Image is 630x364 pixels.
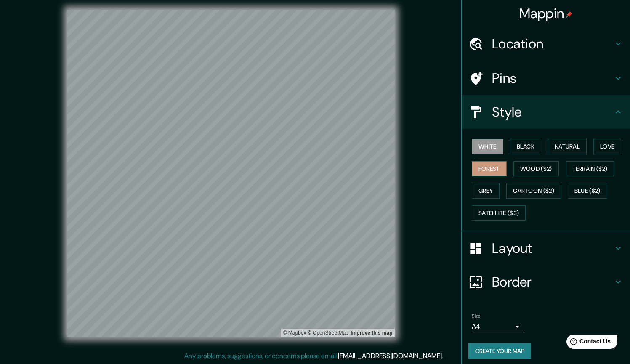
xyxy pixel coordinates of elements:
[555,331,621,355] iframe: Help widget launcher
[519,5,573,22] h4: Mappin
[462,27,630,61] div: Location
[468,343,531,359] button: Create your map
[472,183,500,199] button: Grey
[566,161,614,177] button: Terrain ($2)
[492,70,613,87] h4: Pins
[492,274,613,290] h4: Border
[462,265,630,299] div: Border
[472,205,526,221] button: Satellite ($3)
[492,240,613,257] h4: Layout
[444,351,446,361] div: .
[308,330,348,336] a: OpenStreetMap
[338,351,442,360] a: [EMAIL_ADDRESS][DOMAIN_NAME]
[593,139,621,154] button: Love
[472,161,507,177] button: Forest
[443,351,444,361] div: .
[548,139,587,154] button: Natural
[462,231,630,265] div: Layout
[351,330,392,336] a: Map feedback
[462,61,630,95] div: Pins
[568,183,607,199] button: Blue ($2)
[67,10,395,337] canvas: Map
[492,104,613,120] h4: Style
[506,183,561,199] button: Cartoon ($2)
[472,139,503,154] button: White
[462,95,630,129] div: Style
[283,330,306,336] a: Mapbox
[472,320,522,333] div: A4
[510,139,542,154] button: Black
[492,35,613,52] h4: Location
[566,11,572,18] img: pin-icon.png
[472,313,481,320] label: Size
[513,161,559,177] button: Wood ($2)
[184,351,443,361] p: Any problems, suggestions, or concerns please email .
